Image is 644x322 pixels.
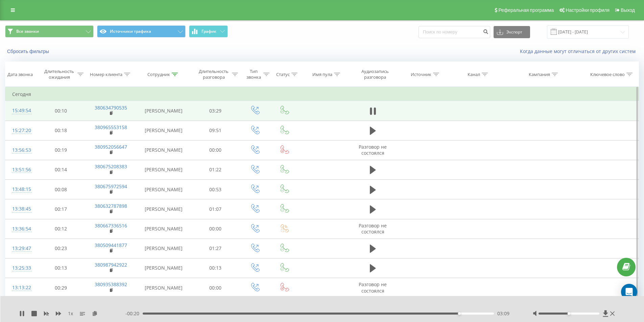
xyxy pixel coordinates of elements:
td: [PERSON_NAME] [136,278,191,298]
div: Аудиозапись разговора [355,69,395,80]
div: Дата звонка [7,72,33,77]
div: Длительность разговора [197,69,231,80]
a: 380667336516 [95,222,127,229]
td: [PERSON_NAME] [136,239,191,258]
td: 00:08 [37,180,86,199]
div: 15:49:54 [12,104,30,117]
td: 00:10 [37,101,86,121]
td: 00:00 [191,278,240,298]
div: Сотрудник [147,72,170,77]
span: 1 x [68,310,73,317]
div: 13:56:53 [12,144,30,157]
div: Accessibility label [458,312,460,315]
span: Реферальная программа [498,7,554,13]
div: Имя пула [312,72,332,77]
div: Ключевое слово [590,72,625,77]
div: Длительность ожидания [43,69,76,80]
td: 00:23 [37,239,86,258]
td: 00:53 [191,180,240,199]
td: 00:13 [191,258,240,278]
div: 15:27:20 [12,124,30,137]
span: Разговор не состоялся [359,281,387,294]
td: [PERSON_NAME] [136,160,191,179]
span: Настройки профиля [566,7,610,13]
span: Разговор не состоялся [359,222,387,235]
td: 00:13 [37,258,86,278]
a: 380675972594 [95,183,127,190]
td: 00:17 [37,199,86,219]
td: 09:51 [191,121,240,140]
a: 380952056647 [95,144,127,150]
button: Все звонки [5,25,94,38]
td: Сегодня [5,88,639,101]
button: Сбросить фильтры [5,48,52,54]
td: 03:29 [191,101,240,121]
div: 13:51:56 [12,163,30,176]
button: Экспорт [494,26,530,38]
td: 00:00 [191,219,240,239]
div: Accessibility label [568,312,570,315]
div: 13:13:22 [12,281,30,294]
a: 380632787898 [95,203,127,209]
td: 00:18 [37,121,86,140]
td: 00:00 [191,140,240,160]
div: Номер клиента [90,72,122,77]
span: Все звонки [16,29,39,34]
a: 380675208383 [95,163,127,170]
div: Источник [411,72,431,77]
span: 03:09 [497,310,509,317]
td: [PERSON_NAME] [136,140,191,160]
div: Статус [276,72,290,77]
a: 380634790535 [95,104,127,111]
td: [PERSON_NAME] [136,219,191,239]
td: 00:12 [37,219,86,239]
div: Кампания [529,72,550,77]
td: [PERSON_NAME] [136,180,191,199]
span: Разговор не состоялся [359,144,387,156]
a: Когда данные могут отличаться от других систем [520,48,639,54]
div: Open Intercom Messenger [621,284,637,300]
td: 00:14 [37,160,86,179]
input: Поиск по номеру [419,26,490,38]
span: - 00:20 [125,310,143,317]
div: 13:48:15 [12,183,30,196]
a: 380987942922 [95,262,127,268]
span: График [201,29,216,34]
a: 380509441877 [95,242,127,248]
button: График [189,25,228,38]
td: 01:07 [191,199,240,219]
div: 13:29:47 [12,242,30,255]
a: 380965553158 [95,124,127,130]
td: 01:27 [191,239,240,258]
td: [PERSON_NAME] [136,258,191,278]
td: 01:22 [191,160,240,179]
div: 13:25:33 [12,262,30,275]
div: Тип звонка [246,69,262,80]
td: [PERSON_NAME] [136,121,191,140]
a: 380935388392 [95,281,127,288]
div: 13:36:54 [12,222,30,236]
span: Выход [621,7,635,13]
td: 00:29 [37,278,86,298]
td: 00:19 [37,140,86,160]
div: Канал [468,72,480,77]
td: [PERSON_NAME] [136,101,191,121]
div: 13:38:45 [12,202,30,216]
td: [PERSON_NAME] [136,199,191,219]
button: Источники трафика [97,25,186,38]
